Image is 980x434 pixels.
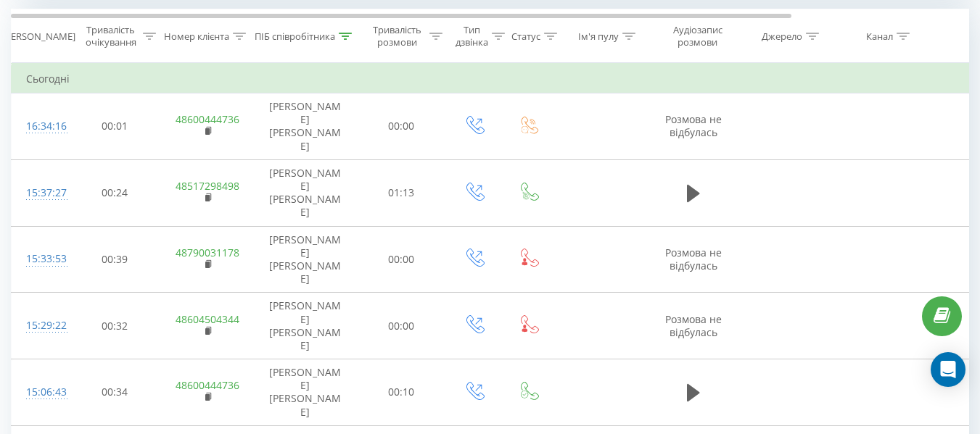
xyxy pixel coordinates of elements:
[665,312,722,339] span: Розмова не відбулась
[762,30,802,43] div: Джерело
[511,30,540,43] div: Статус
[662,24,733,49] div: Аудіозапис розмови
[356,159,447,226] td: 01:13
[255,359,356,426] td: [PERSON_NAME] [PERSON_NAME]
[931,352,965,387] div: Open Intercom Messenger
[356,93,447,160] td: 00:00
[255,293,356,359] td: [PERSON_NAME] [PERSON_NAME]
[70,93,160,160] td: 00:01
[356,293,447,359] td: 00:00
[356,359,447,426] td: 00:10
[176,112,239,126] a: 48600444736
[255,159,356,226] td: [PERSON_NAME] [PERSON_NAME]
[26,312,55,340] div: 15:29:22
[255,226,356,293] td: [PERSON_NAME] [PERSON_NAME]
[164,30,229,43] div: Номер клієнта
[26,112,55,141] div: 16:34:16
[176,179,239,193] a: 48517298498
[368,24,426,49] div: Тривалість розмови
[26,245,55,273] div: 15:33:53
[26,378,55,406] div: 15:06:43
[176,246,239,259] a: 48790031178
[578,30,619,43] div: Ім'я пулу
[70,159,160,226] td: 00:24
[356,226,447,293] td: 00:00
[70,359,160,426] td: 00:34
[176,378,239,392] a: 48600444736
[176,312,239,326] a: 48604504344
[82,24,139,49] div: Тривалість очікування
[2,30,75,43] div: [PERSON_NAME]
[665,246,722,272] span: Розмова не відбулась
[665,112,722,139] span: Розмова не відбулась
[26,179,55,207] div: 15:37:27
[70,293,160,359] td: 00:32
[456,24,488,49] div: Тип дзвінка
[70,226,160,293] td: 00:39
[255,30,335,43] div: ПІБ співробітника
[866,30,893,43] div: Канал
[255,93,356,160] td: [PERSON_NAME] [PERSON_NAME]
